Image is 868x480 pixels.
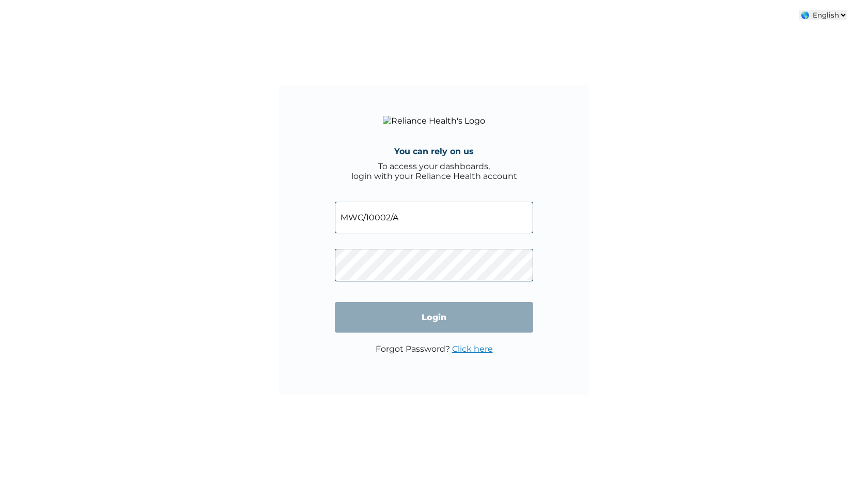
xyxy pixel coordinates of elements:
[394,146,474,156] h4: You can rely on us
[376,344,493,354] p: Forgot Password?
[383,116,485,126] img: Reliance Health's Logo
[452,344,493,354] a: Click here
[335,302,533,333] input: Login
[351,161,517,181] div: To access your dashboards, login with your Reliance Health account
[335,202,533,233] input: Email address or HMO ID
